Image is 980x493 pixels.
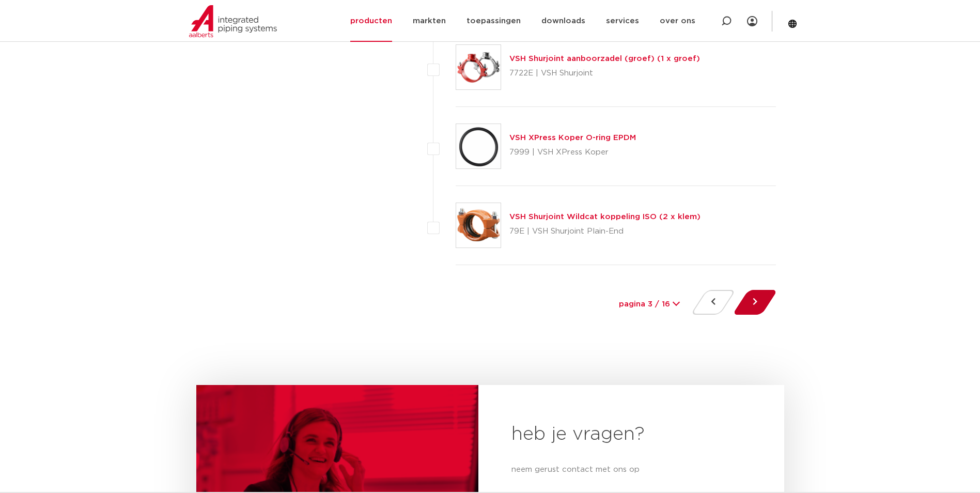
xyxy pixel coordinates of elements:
[456,45,501,89] img: Thumbnail for VSH Shurjoint aanboorzadel (groef) (1 x groef)
[509,144,636,161] p: 7999 | VSH XPress Koper
[456,203,501,248] img: Thumbnail for VSH Shurjoint Wildcat koppeling ISO (2 x klem)
[509,55,700,63] a: VSH Shurjoint aanboorzadel (groef) (1 x groef)
[456,124,501,168] img: Thumbnail for VSH XPress Koper O-ring EPDM
[511,422,751,447] h2: heb je vragen?
[509,213,701,221] a: VSH Shurjoint Wildcat koppeling ISO (2 x klem)
[509,223,701,240] p: 79E | VSH Shurjoint Plain-End
[511,464,751,476] p: neem gerust contact met ons op
[509,65,700,82] p: 7722E | VSH Shurjoint
[509,134,636,142] a: VSH XPress Koper O-ring EPDM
